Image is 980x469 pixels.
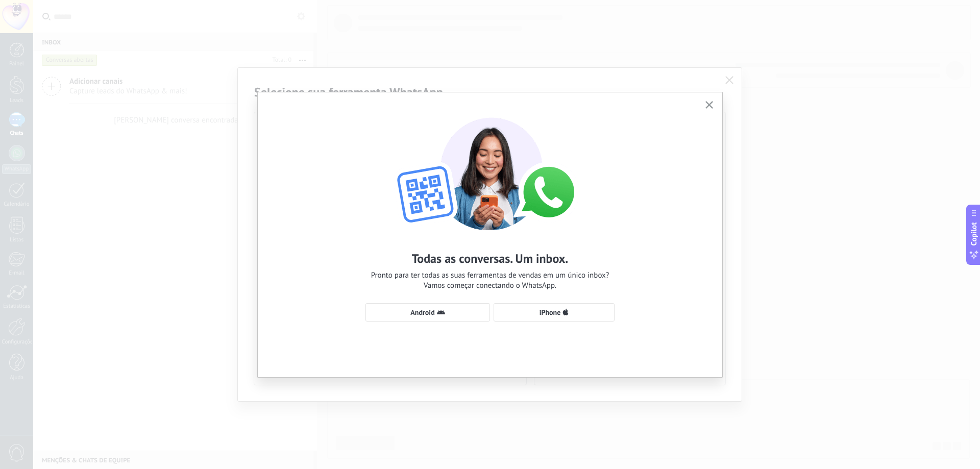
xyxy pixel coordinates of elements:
span: Pronto para ter todas as suas ferramentas de vendas em um único inbox? Vamos começar conectando o... [371,270,609,291]
span: Android [410,309,434,316]
span: iPhone [540,309,561,316]
img: wa-lite-select-device.png [378,108,602,230]
button: iPhone [494,303,615,322]
button: Android [365,303,490,322]
h2: Todas as conversas. Um inbox. [412,251,569,266]
span: Copilot [969,222,979,245]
